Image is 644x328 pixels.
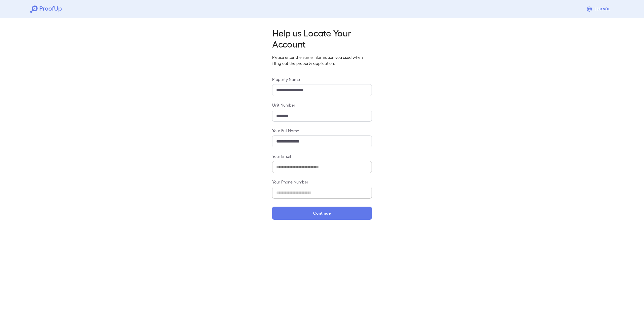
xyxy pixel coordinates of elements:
[272,153,372,159] label: Your Email
[272,179,372,185] label: Your Phone Number
[584,4,614,14] button: Espanõl
[272,27,372,49] h2: Help us Locate Your Account
[272,54,372,66] p: Please enter the same information you used when filling out the property application.
[272,128,372,133] label: Your Full Name
[272,76,372,82] label: Property Name
[272,207,372,220] button: Continue
[272,102,372,108] label: Unit Number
